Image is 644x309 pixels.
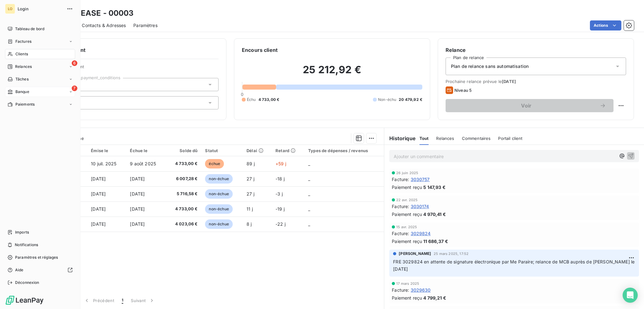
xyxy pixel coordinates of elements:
a: Aide [5,265,75,275]
span: 5 716,58 € [170,191,198,197]
span: non-échue [205,219,232,229]
span: Non-échu [378,97,396,102]
span: 3029630 [411,287,431,293]
button: Précédent [80,294,118,307]
span: 26 juin 2025 [396,171,418,175]
span: _ [308,161,310,166]
span: Paiement reçu [392,238,422,245]
span: 9 août 2025 [130,161,156,166]
span: 20 479,92 € [399,97,422,102]
span: 3030757 [411,176,430,183]
h2: 25 212,92 € [242,63,422,82]
span: non-échue [205,189,232,199]
span: [PERSON_NAME] [399,251,431,257]
span: 0 [241,92,243,97]
span: _ [308,176,310,181]
span: 4 733,00 € [258,97,280,102]
span: [DATE] [91,191,106,196]
div: Open Intercom Messenger [623,288,638,303]
span: +59 j [275,161,286,166]
button: Voir [446,99,613,112]
span: Paiement reçu [392,211,422,218]
span: Clients [15,51,28,57]
span: Déconnexion [15,280,39,285]
span: 25 mars 2025, 17:52 [434,252,469,256]
span: Voir [453,103,600,108]
button: 1 [118,294,127,307]
span: Prochaine relance prévue le [446,79,626,84]
div: Types de dépenses / revenus [308,148,380,153]
span: 17 mars 2025 [396,282,419,285]
span: _ [308,191,310,196]
span: [DATE] [130,176,145,181]
span: -3 j [275,191,283,196]
div: Retard [275,148,301,153]
span: 3029824 [411,230,431,237]
span: 10 juil. 2025 [91,161,116,166]
span: Facture : [392,176,409,183]
div: Solde dû [170,148,198,153]
span: 1 [122,297,123,304]
span: [DATE] [91,176,106,181]
span: 5 147,93 € [423,184,446,190]
span: Paiements [15,102,35,107]
h6: Relance [446,46,626,54]
span: [DATE] [130,206,145,212]
span: Relances [436,136,454,141]
span: -19 j [275,206,285,212]
span: Factures [15,39,31,44]
span: [DATE] [502,79,516,84]
span: 4 733,00 € [170,206,198,212]
span: 4 023,06 € [170,221,198,227]
span: [DATE] [91,206,106,212]
div: Émise le [91,148,122,153]
span: Facture : [392,203,409,210]
span: Facture : [392,230,409,237]
span: _ [308,221,310,227]
span: 15 avr. 2025 [396,225,417,229]
div: Statut [205,148,239,153]
span: Plan de relance sans automatisation [451,63,529,69]
span: _ [308,206,310,212]
span: Tâches [15,76,29,82]
span: échue [205,159,224,168]
h3: CEGELEASE - 00003 [55,8,134,19]
span: 11 j [247,206,253,212]
span: 4 733,00 € [170,161,198,167]
h6: Encours client [242,46,278,54]
span: 7 [72,86,77,91]
span: -22 j [275,221,286,227]
span: 6 [72,60,77,66]
span: Aide [15,267,24,273]
span: Tableau de bord [15,26,44,32]
span: 4 799,21 € [423,295,446,301]
h6: Informations client [38,46,219,54]
span: Paramètres et réglages [15,255,58,260]
span: non-échue [205,204,232,214]
span: Échu [247,97,256,102]
span: 27 j [247,191,254,196]
span: Contacts & Adresses [82,22,126,29]
span: FRE 3029824 en attente de signature électronique par Me Paraire; relance de MCB auprès de [PERSON... [393,259,636,272]
span: Paramètres [133,22,158,29]
span: -18 j [275,176,285,181]
span: Propriétés Client [51,64,219,73]
span: Portail client [498,136,522,141]
span: Relances [15,64,32,69]
span: [DATE] [91,221,106,227]
span: Paiement reçu [392,295,422,301]
div: Échue le [130,148,162,153]
span: Tout [419,136,429,141]
span: 22 avr. 2025 [396,198,418,202]
span: Notifications [15,242,38,248]
span: Facture : [392,287,409,293]
span: 11 686,37 € [423,238,448,245]
span: 89 j [247,161,255,166]
button: Actions [590,20,621,30]
span: Commentaires [462,136,491,141]
span: 6 007,28 € [170,176,198,182]
span: Niveau 5 [454,88,472,93]
span: Login [18,6,63,11]
span: 27 j [247,176,254,181]
span: [DATE] [130,191,145,196]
